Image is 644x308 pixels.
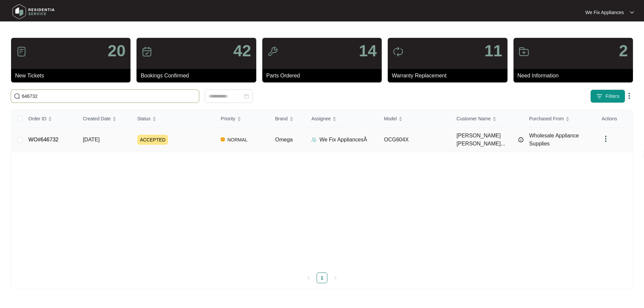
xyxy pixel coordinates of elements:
th: Brand [270,110,306,128]
span: Wholesale Appliance Supplies [529,133,579,146]
p: We Fix Appliances [585,9,624,16]
li: 1 [317,272,327,283]
th: Purchased From [524,110,596,128]
p: 42 [233,43,251,59]
th: Status [132,110,215,128]
img: Info icon [518,137,524,142]
button: filter iconFilters [590,89,625,103]
li: Next Page [330,272,341,283]
p: Bookings Confirmed [141,72,256,80]
img: dropdown arrow [602,135,610,143]
span: left [307,276,311,280]
th: Customer Name [451,110,524,128]
a: 1 [317,273,327,283]
th: Assignee [306,110,378,128]
span: Assignee [311,115,331,122]
th: Actions [596,110,633,128]
th: Created Date [77,110,132,128]
td: OCG604X [379,128,451,152]
span: [PERSON_NAME] [PERSON_NAME]... [457,132,515,148]
img: icon [267,46,278,57]
span: Order ID [29,115,47,122]
span: Priority [221,115,235,122]
th: Model [379,110,451,128]
p: Need Information [518,72,633,80]
span: Created Date [83,115,111,122]
th: Order ID [23,110,77,128]
img: icon [142,46,152,57]
img: icon [393,46,404,57]
p: 11 [484,43,502,59]
span: Filters [605,93,620,100]
span: right [333,276,337,280]
span: Status [137,115,151,122]
p: 14 [359,43,377,59]
img: icon [16,46,27,57]
span: Customer Name [457,115,491,122]
button: right [330,272,341,283]
li: Previous Page [303,272,314,283]
a: WO#646732 [29,137,59,142]
span: Omega [275,137,292,142]
p: 2 [619,43,628,59]
img: icon [519,46,529,57]
p: Warranty Replacement [392,72,507,80]
img: residentia service logo [10,2,57,22]
input: Search by Order Id, Assignee Name, Customer Name, Brand and Model [22,93,196,100]
img: filter icon [596,93,603,100]
span: NORMAL [225,136,250,144]
p: New Tickets [15,72,130,80]
p: Parts Ordered [266,72,382,80]
img: search-icon [14,93,20,100]
p: 20 [108,43,125,59]
span: ACCEPTED [137,135,168,145]
img: dropdown arrow [625,92,633,100]
button: left [303,272,314,283]
img: Assigner Icon [311,137,317,142]
span: [DATE] [83,137,100,142]
span: Brand [275,115,287,122]
span: Model [384,115,397,122]
th: Priority [215,110,270,128]
img: Vercel Logo [221,137,225,141]
img: dropdown arrow [630,11,634,14]
p: We Fix AppliancesÂ [319,136,367,144]
span: Purchased From [529,115,563,122]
